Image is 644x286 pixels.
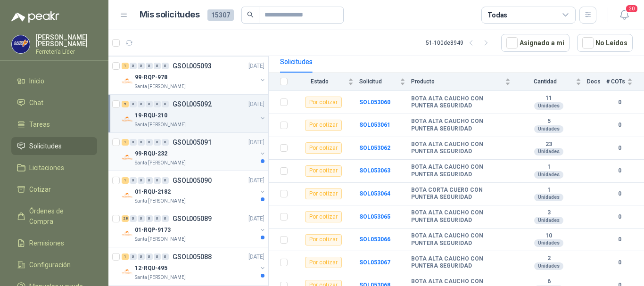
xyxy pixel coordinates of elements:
[122,190,133,201] img: Company Logo
[516,187,581,194] b: 1
[305,165,342,177] div: Por cotizar
[625,4,638,13] span: 20
[162,101,169,107] div: 0
[359,236,390,243] a: SOL053066
[516,78,574,85] span: Cantidad
[359,190,390,197] a: SOL053064
[162,215,169,222] div: 0
[534,194,563,201] div: Unidades
[516,232,581,240] b: 10
[248,214,264,223] p: [DATE]
[359,259,390,266] a: SOL053067
[11,11,59,23] img: Logo peakr
[130,139,137,146] div: 0
[606,78,625,85] span: # COTs
[122,215,129,222] div: 28
[11,180,97,198] a: Cotizar
[135,236,186,243] p: Santa [PERSON_NAME]
[248,176,264,185] p: [DATE]
[516,278,581,286] b: 6
[411,118,511,132] b: BOTA ALTA CAUCHO CON PUNTERA SEGURIDAD
[122,177,129,184] div: 1
[122,101,129,107] div: 9
[248,138,264,147] p: [DATE]
[359,167,390,174] b: SOL053063
[29,184,51,195] span: Cotizar
[122,266,133,278] img: Company Logo
[29,98,43,108] span: Chat
[11,159,97,177] a: Licitaciones
[11,256,97,274] a: Configuración
[606,235,633,244] b: 0
[293,73,359,91] th: Estado
[411,255,511,270] b: BOTA ALTA CAUCHO CON PUNTERA SEGURIDAD
[146,63,153,69] div: 0
[122,251,266,281] a: 1 0 0 0 0 0 GSOL005088[DATE] Company Logo12-RQU-495Santa [PERSON_NAME]
[359,122,390,128] a: SOL053061
[135,111,167,120] p: 19-RQU-210
[11,137,97,155] a: Solicitudes
[130,63,137,69] div: 0
[305,120,342,131] div: Por cotizar
[135,73,167,82] p: 99-RQP-978
[29,119,50,130] span: Tareas
[162,63,169,69] div: 0
[411,95,511,110] b: BOTA ALTA CAUCHO CON PUNTERA SEGURIDAD
[138,63,145,69] div: 0
[29,141,62,151] span: Solicitudes
[411,187,511,201] b: BOTA CORTA CUERO CON PUNTERA SEGURIDAD
[135,197,186,205] p: Santa [PERSON_NAME]
[534,171,563,179] div: Unidades
[146,253,153,260] div: 0
[11,72,97,90] a: Inicio
[11,234,97,252] a: Remisiones
[135,226,171,235] p: 01-RQP-9173
[122,152,133,163] img: Company Logo
[135,121,186,129] p: Santa [PERSON_NAME]
[173,215,212,222] p: GSOL005089
[122,253,129,260] div: 1
[29,238,64,248] span: Remisiones
[606,73,644,91] th: # COTs
[173,139,212,146] p: GSOL005091
[11,115,97,133] a: Tareas
[534,262,563,270] div: Unidades
[138,253,145,260] div: 0
[135,188,171,196] p: 01-RQU-2182
[173,63,212,69] p: GSOL005093
[534,125,563,133] div: Unidades
[135,264,167,273] p: 12-RQU-495
[138,215,145,222] div: 0
[305,188,342,199] div: Por cotizar
[130,253,137,260] div: 0
[36,49,97,55] p: Ferretería Líder
[122,63,129,69] div: 1
[516,73,587,91] th: Cantidad
[11,94,97,112] a: Chat
[359,99,390,106] a: SOL053060
[534,217,563,224] div: Unidades
[411,232,511,247] b: BOTA ALTA CAUCHO CON PUNTERA SEGURIDAD
[516,163,581,171] b: 1
[577,34,633,52] button: No Leídos
[247,11,254,18] span: search
[140,8,200,22] h1: Mis solicitudes
[135,274,186,281] p: Santa [PERSON_NAME]
[305,211,342,222] div: Por cotizar
[29,260,71,270] span: Configuración
[534,239,563,247] div: Unidades
[534,148,563,155] div: Unidades
[305,142,342,154] div: Por cotizar
[154,139,161,146] div: 0
[122,60,266,90] a: 1 0 0 0 0 0 GSOL005093[DATE] Company Logo99-RQP-978Santa [PERSON_NAME]
[154,101,161,107] div: 0
[162,139,169,146] div: 0
[359,145,390,151] a: SOL053062
[359,213,390,220] a: SOL053065
[248,62,264,71] p: [DATE]
[606,98,633,107] b: 0
[606,121,633,130] b: 0
[11,202,97,230] a: Órdenes de Compra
